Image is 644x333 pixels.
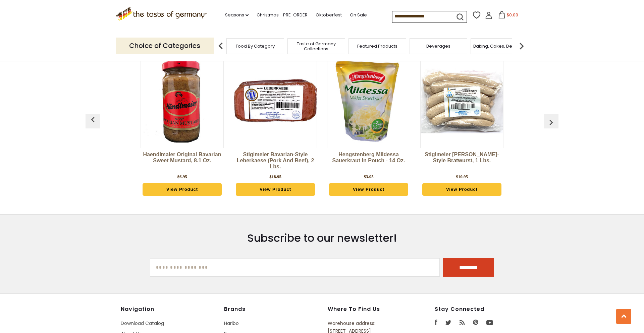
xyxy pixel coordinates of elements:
[420,152,503,172] a: Stiglmeier [PERSON_NAME]-style Bratwurst, 1 lbs.
[456,173,468,180] div: $10.95
[234,60,317,143] img: Stiglmeier Bavarian-style Leberkaese (pork and beef), 2 lbs.
[546,117,556,128] img: previous arrow
[236,183,315,196] a: View Product
[224,320,239,327] a: Haribo
[515,39,528,53] img: next arrow
[422,183,501,196] a: View Product
[350,11,367,19] a: On Sale
[234,152,317,172] a: Stiglmeier Bavarian-style Leberkaese (pork and beef), 2 lbs.
[225,11,249,19] a: Seasons
[357,44,397,49] a: Featured Products
[121,306,217,313] h4: Navigation
[507,12,518,18] span: $0.00
[289,41,343,51] a: Taste of Germany Collections
[316,11,342,19] a: Oktoberfest
[177,173,187,180] div: $6.95
[421,60,503,143] img: Stiglmeier Nuernberger-style Bratwurst, 1 lbs.
[121,320,164,327] a: Download Catalog
[224,306,321,313] h4: Brands
[364,173,373,180] div: $3.95
[473,44,525,49] a: Baking, Cakes, Desserts
[435,306,523,313] h4: Stay Connected
[214,39,227,53] img: previous arrow
[150,231,494,245] h3: Subscribe to our newsletter!
[329,183,408,196] a: View Product
[269,173,281,180] div: $18.95
[426,44,450,49] a: Beverages
[257,11,308,19] a: Christmas - PRE-ORDER
[116,38,214,54] p: Choice of Categories
[494,11,522,21] button: $0.00
[143,183,222,196] a: View Product
[327,152,410,172] a: Hengstenberg Mildessa Sauerkraut in Pouch - 14 oz.
[141,60,223,143] img: Haendlmaier Original Bavarian Sweet Mustard, 8.1 oz.
[327,60,410,143] img: Hengstenberg Mildessa Sauerkraut in Pouch - 14 oz.
[88,114,98,125] img: previous arrow
[236,44,275,49] a: Food By Category
[328,306,404,313] h4: Where to find us
[141,152,224,172] a: Haendlmaier Original Bavarian Sweet Mustard, 8.1 oz.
